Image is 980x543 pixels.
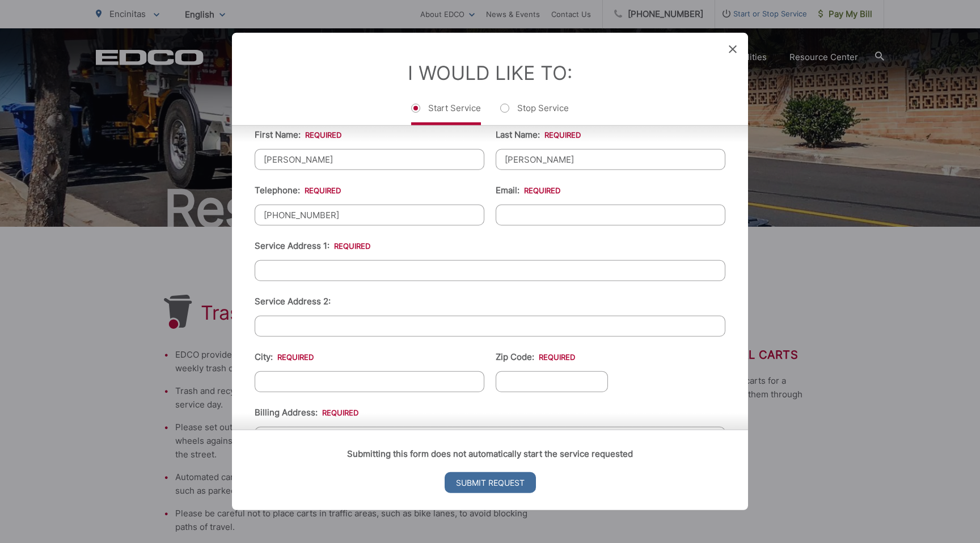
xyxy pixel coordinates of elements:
label: Telephone: [255,185,341,196]
label: I Would Like To: [408,61,572,84]
label: Stop Service [500,103,569,125]
label: City: [255,352,314,362]
label: Billing Address: [255,408,358,418]
label: Zip Code: [496,352,575,362]
label: Service Address 1: [255,241,370,251]
strong: Submitting this form does not automatically start the service requested [347,448,633,459]
input: Submit Request [445,472,536,493]
label: Start Service [411,103,481,125]
label: Email: [496,185,560,196]
label: Service Address 2: [255,296,331,307]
